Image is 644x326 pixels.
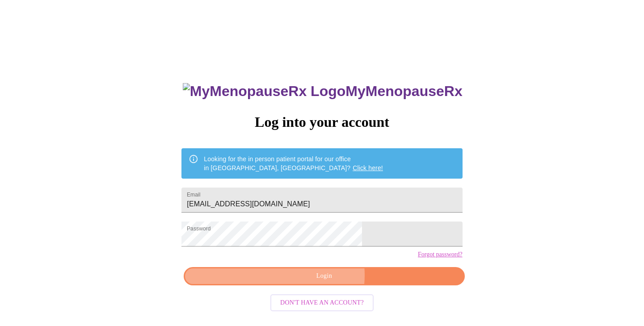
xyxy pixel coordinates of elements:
h3: Log into your account [181,114,462,130]
img: MyMenopauseRx Logo [183,83,345,100]
span: Login [194,271,454,282]
button: Don't have an account? [270,294,374,312]
a: Don't have an account? [268,298,376,305]
span: Don't have an account? [280,297,364,309]
a: Forgot password? [418,251,463,258]
h3: MyMenopauseRx [183,83,463,100]
button: Login [184,267,464,285]
a: Click here! [353,164,383,171]
div: Looking for the in person patient portal for our office in [GEOGRAPHIC_DATA], [GEOGRAPHIC_DATA]? [204,151,383,176]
